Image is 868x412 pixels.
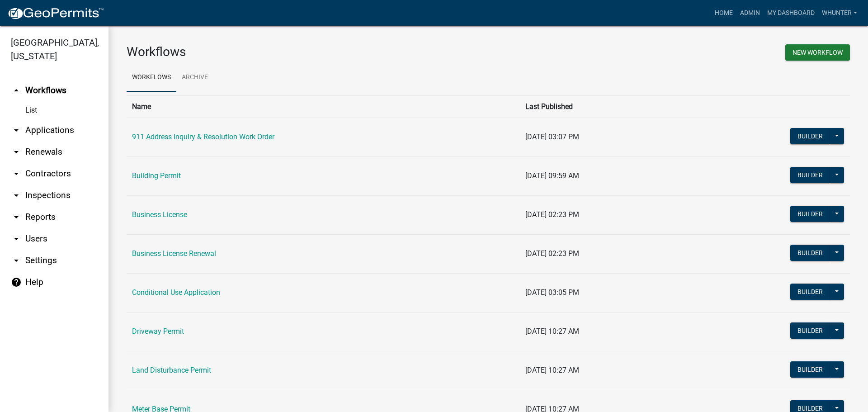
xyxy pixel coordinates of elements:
button: Builder [790,167,830,183]
a: Driveway Permit [132,327,184,336]
th: Name [127,95,520,118]
a: Workflows [127,63,176,92]
a: My Dashboard [764,5,818,22]
button: Builder [790,245,830,261]
span: [DATE] 03:07 PM [525,133,579,141]
i: arrow_drop_down [11,168,22,179]
span: [DATE] 02:23 PM [525,249,579,258]
a: Archive [176,63,213,92]
a: Home [711,5,736,22]
span: [DATE] 02:23 PM [525,210,579,219]
a: 911 Address Inquiry & Resolution Work Order [132,133,274,141]
a: whunter [818,5,861,22]
th: Last Published [520,95,684,118]
span: [DATE] 09:59 AM [525,171,579,180]
i: arrow_drop_down [11,125,22,136]
i: help [11,277,22,288]
i: arrow_drop_up [11,85,22,96]
h3: Workflows [127,44,481,60]
button: Builder [790,284,830,300]
button: Builder [790,206,830,222]
a: Admin [736,5,764,22]
button: Builder [790,361,830,378]
i: arrow_drop_down [11,190,22,201]
i: arrow_drop_down [11,233,22,244]
button: Builder [790,128,830,144]
span: [DATE] 03:05 PM [525,288,579,297]
a: Business License Renewal [132,249,216,258]
a: Conditional Use Application [132,288,220,297]
i: arrow_drop_down [11,255,22,266]
i: arrow_drop_down [11,147,22,157]
span: [DATE] 10:27 AM [525,366,579,374]
i: arrow_drop_down [11,212,22,223]
span: [DATE] 10:27 AM [525,327,579,336]
a: Business License [132,210,187,219]
a: Land Disturbance Permit [132,366,211,374]
button: Builder [790,322,830,339]
button: New Workflow [785,44,850,61]
a: Building Permit [132,171,181,180]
